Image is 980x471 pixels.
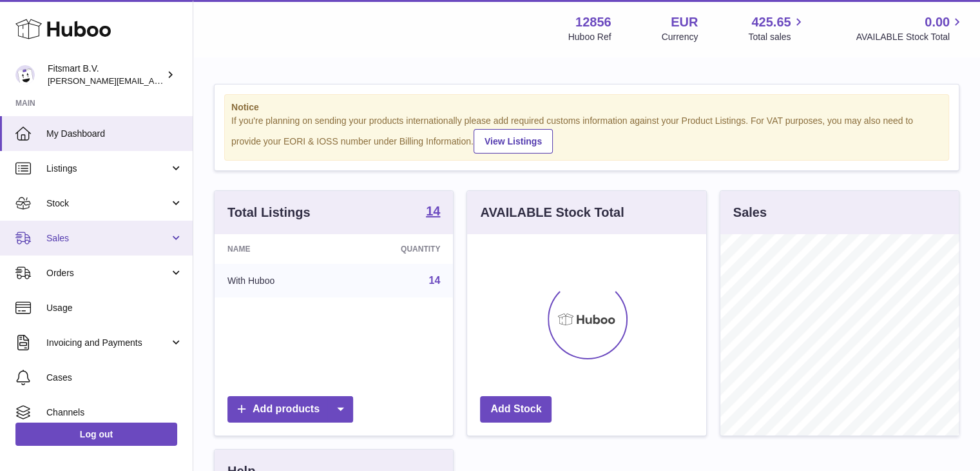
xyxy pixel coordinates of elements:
[46,163,169,175] span: Listings
[733,204,767,221] h3: Sales
[46,128,183,140] span: My Dashboard
[856,31,965,43] span: AVAILABLE Stock Total
[340,234,453,264] th: Quantity
[46,406,183,419] span: Channels
[46,232,169,245] span: Sales
[48,63,164,87] div: Fitsmart B.V.
[474,129,553,154] a: View Listings
[426,205,440,217] strong: 14
[748,31,805,43] span: Total sales
[662,31,698,43] div: Currency
[48,75,258,86] span: [PERSON_NAME][EMAIL_ADDRESS][DOMAIN_NAME]
[429,275,441,286] a: 14
[751,14,791,31] span: 425.65
[568,31,611,43] div: Huboo Ref
[227,204,311,221] h3: Total Listings
[46,372,183,384] span: Cases
[46,302,183,314] span: Usage
[215,264,340,297] td: With Huboo
[46,337,169,349] span: Invoicing and Payments
[575,14,611,31] strong: 12856
[215,234,340,264] th: Name
[231,101,942,114] strong: Notice
[15,423,177,446] a: Log out
[227,396,353,423] a: Add products
[480,204,624,221] h3: AVAILABLE Stock Total
[46,197,169,210] span: Stock
[856,14,965,43] a: 0.00 AVAILABLE Stock Total
[748,14,805,43] a: 425.65 Total sales
[46,267,169,279] span: Orders
[480,396,552,423] a: Add Stock
[925,14,950,31] span: 0.00
[671,14,698,31] strong: EUR
[426,205,440,220] a: 14
[231,115,942,154] div: If you're planning on sending your products internationally please add required customs informati...
[15,65,35,85] img: jonathan@leaderoo.com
